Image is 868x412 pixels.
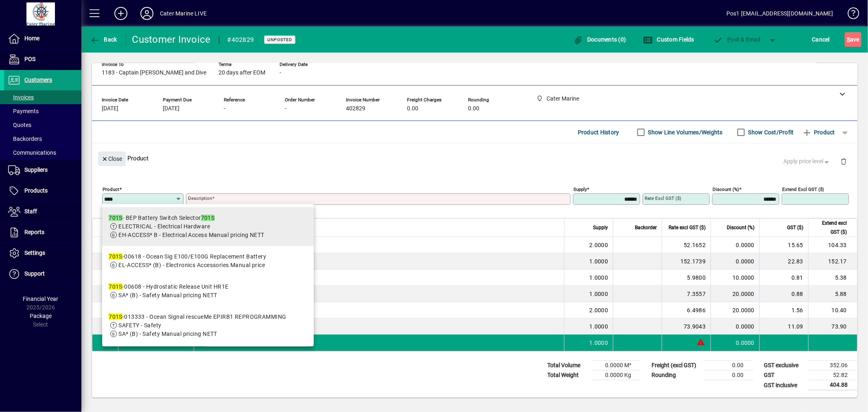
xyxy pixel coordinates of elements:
[759,302,808,318] td: 1.56
[645,195,681,201] mat-label: Rate excl GST ($)
[24,229,44,235] span: Reports
[4,49,81,70] a: POS
[102,70,206,76] span: 1183 - Captain [PERSON_NAME] and Dive
[809,361,857,370] td: 352.06
[81,32,126,47] app-page-header-button: Back
[834,151,853,171] button: Delete
[96,155,128,162] app-page-header-button: Close
[578,126,619,139] span: Product History
[109,215,122,221] em: 701S
[8,108,39,114] span: Payments
[24,208,37,215] span: Staff
[88,32,119,47] button: Back
[163,105,179,112] span: [DATE]
[784,157,831,166] span: Apply price level
[92,143,857,173] div: Product
[759,286,808,302] td: 0.88
[224,105,225,112] span: -
[647,370,704,380] td: Rounding
[571,32,628,47] button: Documents (0)
[102,105,118,112] span: [DATE]
[590,339,608,347] span: 1.0000
[160,7,207,20] div: Cater Marine LIVE
[808,286,857,302] td: 5.88
[847,36,850,43] span: S
[346,105,365,112] span: 402829
[101,152,122,166] span: Close
[590,322,608,331] span: 1.0000
[543,361,592,370] td: Total Volume
[590,290,608,298] span: 1.0000
[109,214,265,222] div: - BEP Battery Switch Selector
[24,77,52,83] span: Customers
[592,361,641,370] td: 0.0000 M³
[468,105,479,112] span: 0.00
[102,306,314,345] mat-option: 701S-013333 - Ocean Signal rescueMe EPIRB1 REPROGRAMMING
[102,276,314,306] mat-option: 701S-00608 - Hydrostatic Release Unit HR1E
[4,104,81,118] a: Payments
[643,36,694,43] span: Custom Fields
[711,270,759,286] td: 10.0000
[575,125,623,140] button: Product History
[4,202,81,222] a: Staff
[102,246,314,276] mat-option: 701S-00618 - Ocean Sig E100/E100G Replacement Battery
[24,167,48,173] span: Suppliers
[647,361,704,370] td: Freight (excl GST)
[30,313,52,319] span: Package
[808,270,857,286] td: 5.38
[4,146,81,160] a: Communications
[109,283,122,290] em: 701S
[590,241,608,249] span: 2.0000
[713,186,739,192] mat-label: Discount (%)
[24,35,39,42] span: Home
[4,222,81,243] a: Reports
[109,253,122,260] em: 701S
[118,322,162,329] span: SAFETY - Safety
[810,32,832,47] button: Cancel
[808,302,857,318] td: 10.40
[635,223,657,232] span: Backorder
[24,56,35,62] span: POS
[787,223,803,232] span: GST ($)
[711,286,759,302] td: 20.0000
[647,128,723,136] label: Show Line Volumes/Weights
[109,313,122,320] em: 701S
[4,160,81,180] a: Suppliers
[201,215,215,221] em: 701S
[4,264,81,284] a: Support
[4,118,81,132] a: Quotes
[711,253,759,270] td: 0.0000
[641,32,696,47] button: Custom Fields
[711,335,759,351] td: 0.0000
[713,36,761,43] span: ost & Email
[4,28,81,49] a: Home
[118,223,210,230] span: ELECTRICAL - Electrical Hardware
[102,207,314,246] mat-option: 701S - BEP Battery Switch Selector 701S
[8,94,34,101] span: Invoices
[727,223,754,232] span: Discount (%)
[711,237,759,253] td: 0.0000
[573,36,626,43] span: Documents (0)
[669,223,706,232] span: Rate excl GST ($)
[667,274,706,282] div: 5.9800
[808,318,857,335] td: 73.90
[108,6,134,21] button: Add
[4,181,81,201] a: Products
[24,187,48,194] span: Products
[267,37,292,42] span: Unposted
[90,36,117,43] span: Back
[23,296,59,302] span: Financial Year
[667,241,706,249] div: 52.1652
[711,318,759,335] td: 0.0000
[813,219,847,237] span: Extend excl GST ($)
[132,33,211,46] div: Customer Invoice
[118,292,217,298] span: SA* (B) - Safety Manual pricing NETT
[24,270,45,277] span: Support
[747,128,794,136] label: Show Cost/Profit
[667,257,706,265] div: 152.1739
[590,306,608,314] span: 2.0000
[134,6,160,21] button: Profile
[667,290,706,298] div: 7.3557
[285,105,286,112] span: -
[667,306,706,314] div: 6.4986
